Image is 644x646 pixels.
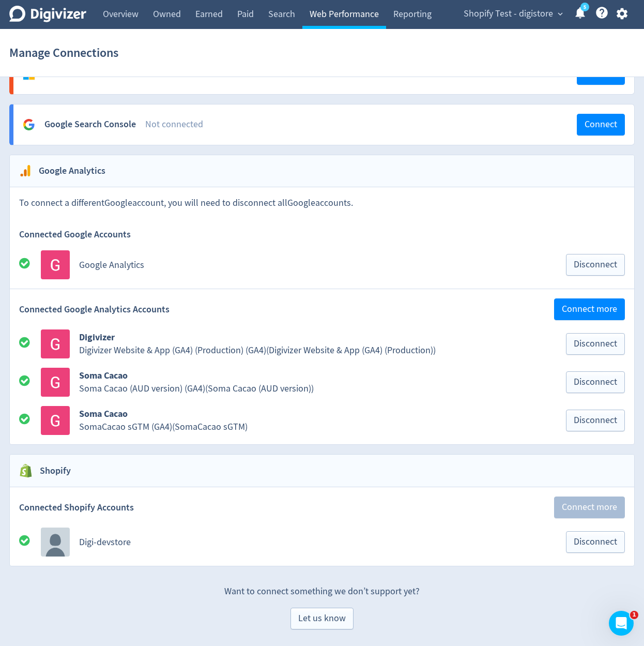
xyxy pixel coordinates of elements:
span: Disconnect [574,378,617,387]
a: Google Search ConsoleNot connectedConnect [13,104,634,145]
button: Shopify Test - digistore [460,6,565,22]
a: Digi-devstore [79,536,131,548]
button: Disconnect [566,254,625,276]
img: Avatar for Digivizer Website & App (GA4) (Production) [41,329,70,358]
text: 5 [584,4,586,11]
button: Let us know [290,608,354,629]
span: Disconnect [574,260,617,269]
img: Avatar for Soma Cacao (AUD version) [41,368,70,397]
div: Not connected [145,118,577,131]
b: Soma Cacao [79,408,128,420]
h2: Shopify [33,464,71,477]
span: 1 [630,611,638,619]
span: Disconnect [574,339,617,349]
button: Disconnect [566,531,625,553]
button: Disconnect [566,333,625,355]
p: Want to connect something we don’t support yet? [9,576,635,598]
span: Shopify Test - digistore [464,6,553,22]
div: Soma Cacao (AUD version) (GA4) ( Soma Cacao (AUD version) ) [79,382,557,395]
a: 5 [580,3,589,11]
span: expand_more [556,9,565,19]
div: All good [19,336,41,352]
span: Connect [585,69,617,79]
button: Disconnect [566,371,625,393]
div: All good [19,374,41,390]
img: Avatar for Google Analytics [41,250,70,279]
svg: Google Analytics [19,164,32,177]
h2: Google Analytics [32,164,105,177]
button: Connect [577,114,625,136]
span: Connect more [562,503,617,512]
span: Connect [585,120,617,129]
div: All good [19,257,41,273]
div: Google Search Console [44,118,136,131]
span: Connected Google Accounts [19,228,131,241]
a: Soma CacaoSomaCacao sGTM (GA4)(SomaCacao sGTM) [79,408,557,433]
svg: Google Analytics [23,118,35,131]
div: Digivizer Website & App (GA4) (Production) (GA4) ( Digivizer Website & App (GA4) (Production) ) [79,344,557,357]
span: Connect more [562,305,617,314]
button: Connect more [554,497,625,518]
span: Disconnect [574,416,617,425]
img: Avatar for SomaCacao sGTM [41,406,70,435]
h1: Manage Connections [9,36,118,69]
div: SomaCacao sGTM (GA4) ( SomaCacao sGTM ) [79,420,557,433]
a: Google Analytics [79,259,144,271]
span: Connected Shopify Accounts [19,501,134,514]
span: Let us know [298,614,346,623]
button: Disconnect [566,410,625,431]
b: Digivizer [79,331,115,343]
span: Connected Google Analytics Accounts [19,303,170,316]
a: DigivizerDigivizer Website & App (GA4) (Production) (GA4)(Digivizer Website & App (GA4) (Producti... [79,331,557,357]
iframe: Intercom live chat [609,611,634,636]
b: Soma Cacao [79,369,128,382]
button: Connect more [554,298,625,320]
div: To connect a different Google account, you will need to disconnect all Google accounts. [10,187,634,219]
div: All good [19,413,41,429]
img: Avatar for Digi-devstore [41,528,70,557]
div: All good [19,534,41,550]
span: Disconnect [574,537,617,547]
a: Soma CacaoSoma Cacao (AUD version) (GA4)(Soma Cacao (AUD version)) [79,369,557,395]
